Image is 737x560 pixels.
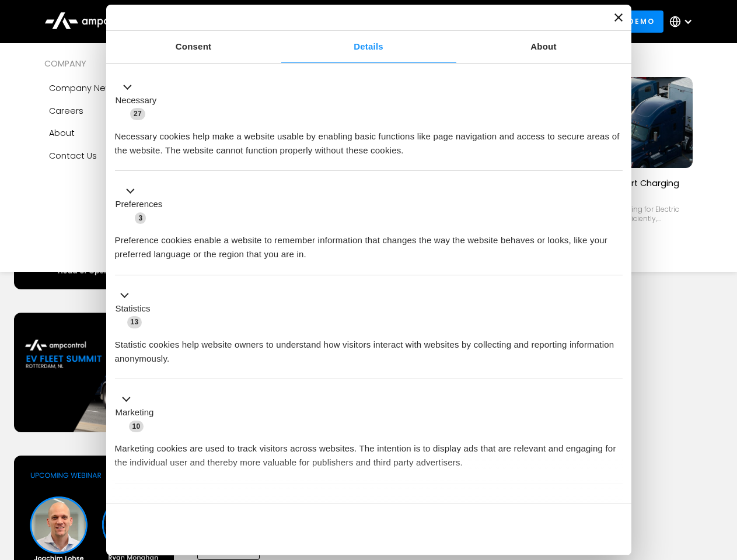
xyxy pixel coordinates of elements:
span: 3 [135,212,146,224]
span: 27 [130,108,145,120]
div: Company news [49,82,117,94]
button: Necessary (27) [115,80,164,121]
a: About [456,31,631,63]
div: Necessary cookies help make a website usable by enabling basic functions like page navigation and... [115,121,623,157]
a: Careers [44,100,189,122]
button: Statistics (13) [115,288,158,329]
div: Preference cookies enable a website to remember information that changes the way the website beha... [115,225,623,261]
a: Company news [44,77,189,99]
span: 2 [193,498,204,510]
div: About [49,127,75,139]
button: Unclassified (2) [115,496,211,511]
label: Statistics [116,302,151,316]
button: Marketing (10) [115,393,161,433]
span: 10 [129,421,144,432]
div: Contact Us [49,149,97,162]
a: About [44,122,189,144]
label: Preferences [116,198,163,211]
span: 13 [127,316,142,328]
label: Necessary [116,94,157,107]
div: Careers [49,104,83,117]
button: Preferences (3) [115,184,170,225]
a: Consent [106,31,281,63]
a: Contact Us [44,145,189,167]
div: COMPANY [44,57,189,70]
label: Marketing [116,406,154,419]
div: Statistic cookies help website owners to understand how visitors interact with websites by collec... [115,329,623,366]
button: Close banner [614,13,623,22]
a: Details [281,31,456,63]
div: Marketing cookies are used to track visitors across websites. The intention is to display ads tha... [115,433,623,470]
button: Okay [455,512,622,546]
